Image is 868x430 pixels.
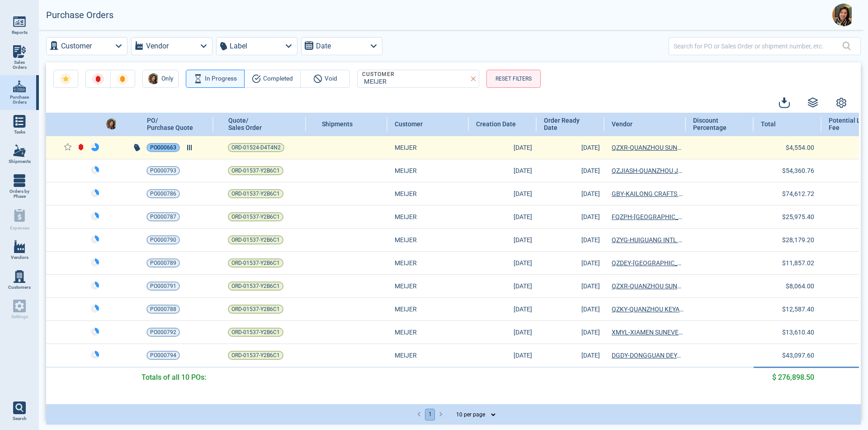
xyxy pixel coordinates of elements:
[612,143,684,152] a: QZXR-QUANZHOU SUNSHINE INDUSTRIAL CO., LTD.
[395,328,467,337] a: MEIJER
[782,213,814,220] span: $25,975.40
[537,228,604,251] td: [DATE]
[13,115,26,128] img: menu_icon
[414,409,446,420] nav: pagination navigation
[469,205,537,228] td: [DATE]
[301,37,382,55] button: Date
[231,258,280,268] span: ORD-01537-Y2B6C1
[832,4,855,26] img: Avatar
[537,297,604,320] td: [DATE]
[11,255,28,260] span: Vendors
[7,189,32,199] span: Orders by Phase
[13,144,26,157] img: menu_icon
[228,328,283,337] a: ORD-01537-Y2B6C1
[231,189,280,198] span: ORD-01537-Y2B6C1
[186,70,245,88] button: In Progress
[13,45,26,58] img: menu_icon
[469,136,537,159] td: [DATE]
[150,282,176,291] span: PO000791
[693,117,737,132] span: Discount Percentage
[612,120,632,128] span: Vendor
[544,117,588,132] span: Order Ready Date
[612,282,684,291] a: QZXR-QUANZHOU SUNSHINE INDUSTRIAL CO., LTD.
[230,40,247,53] label: Label
[231,235,280,244] span: ORD-01537-Y2B6C1
[325,73,337,84] span: Void
[228,258,283,268] a: ORD-01537-Y2B6C1
[146,258,180,268] a: PO000789
[228,166,283,175] a: ORD-01537-Y2B6C1
[425,409,435,420] button: page 1
[786,282,814,290] span: $8,064.00
[131,37,212,55] button: Vendor
[263,73,293,84] span: Completed
[476,120,516,128] span: Creation Date
[395,166,467,175] a: MEIJER
[231,305,280,314] span: ORD-01537-Y2B6C1
[46,10,113,20] h2: Purchase Orders
[244,70,301,88] button: Completed
[395,189,467,198] a: MEIJER
[469,228,537,251] td: [DATE]
[61,40,92,53] label: Customer
[146,143,180,152] a: PO000663
[782,352,814,359] span: $43,097.60
[612,235,684,244] span: QZYG-HUIGUANG INTL INDUSTRIAL
[395,212,467,221] a: MEIJER
[150,166,176,175] span: PO000793
[395,351,467,360] a: MEIJER
[228,305,283,314] a: ORD-01537-Y2B6C1
[228,212,283,221] a: ORD-01537-Y2B6C1
[146,351,180,360] a: PO000794
[322,120,353,128] span: Shipments
[395,143,467,152] a: MEIJER
[782,236,814,244] span: $28,179.20
[537,274,604,297] td: [DATE]
[537,251,604,274] td: [DATE]
[395,120,423,128] span: Customer
[537,136,604,159] td: [DATE]
[231,166,280,175] span: ORD-01537-Y2B6C1
[612,212,684,221] span: FQZPH-[GEOGRAPHIC_DATA] QUANZHOU PENGHONG
[231,212,280,221] span: ORD-01537-Y2B6C1
[231,328,280,337] span: ORD-01537-Y2B6C1
[146,235,180,244] a: PO000790
[469,274,537,297] td: [DATE]
[537,159,604,182] td: [DATE]
[612,258,684,268] a: QZDEY-[GEOGRAPHIC_DATA] [GEOGRAPHIC_DATA] DEYAO CR
[395,258,467,268] a: MEIJER
[469,182,537,205] td: [DATE]
[150,212,176,221] span: PO000787
[782,306,814,313] span: $12,587.40
[146,328,180,337] a: PO000792
[537,182,604,205] td: [DATE]
[13,240,26,253] img: menu_icon
[469,344,537,367] td: [DATE]
[300,70,350,88] button: Void
[13,174,26,187] img: menu_icon
[469,320,537,344] td: [DATE]
[612,189,684,198] span: GBY-KAILONG CRAFTS MANUFACTURING CO.,LTD
[142,372,206,383] span: Totals of all 10 POs:
[146,305,180,314] a: PO000788
[150,189,176,198] span: PO000786
[782,329,814,336] span: $13,610.40
[161,73,173,84] span: Only
[772,372,814,383] span: $ 276,898.50
[106,119,117,129] img: Avatar
[142,70,179,88] button: AvatarOnly
[150,143,176,152] span: PO000663
[146,166,180,175] a: PO000793
[7,95,32,105] span: Purchase Orders
[7,60,32,70] span: Sales Orders
[228,282,283,291] a: ORD-01537-Y2B6C1
[395,282,467,291] span: MEIJER
[395,235,467,244] span: MEIJER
